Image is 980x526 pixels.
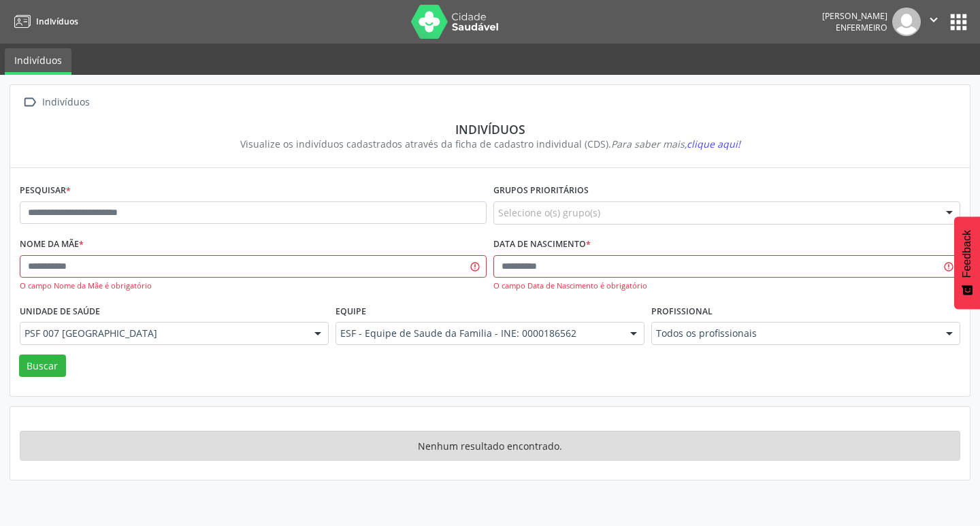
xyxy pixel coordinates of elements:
[687,137,740,150] span: clique aqui!
[493,280,960,292] div: O campo Data de Nascimento é obrigatório
[20,93,92,112] a:  Indivíduos
[611,137,740,150] i: Para saber mais,
[836,22,887,33] span: Enfermeiro
[961,230,973,278] span: Feedback
[947,10,970,34] button: apps
[954,216,980,309] button: Feedback - Mostrar pesquisa
[20,431,960,461] div: Nenhum resultado encontrado.
[822,10,887,22] div: [PERSON_NAME]
[20,180,71,201] label: Pesquisar
[36,16,78,27] span: Indivíduos
[20,93,39,112] i: 
[498,206,600,220] span: Selecione o(s) grupo(s)
[336,301,366,322] label: Equipe
[20,280,487,292] div: O campo Nome da Mãe é obrigatório
[926,12,941,27] i: 
[892,7,921,36] img: img
[29,137,951,151] div: Visualize os indivíduos cadastrados através da ficha de cadastro individual (CDS).
[493,180,589,201] label: Grupos prioritários
[656,327,932,340] span: Todos os profissionais
[10,10,78,33] a: Indivíduos
[29,122,951,137] div: Indivíduos
[24,327,301,340] span: PSF 007 [GEOGRAPHIC_DATA]
[651,301,713,322] label: Profissional
[20,234,84,255] label: Nome da mãe
[19,355,66,378] button: Buscar
[340,327,617,340] span: ESF - Equipe de Saude da Familia - INE: 0000186562
[5,48,71,75] a: Indivíduos
[39,93,92,112] div: Indivíduos
[921,7,947,36] button: 
[20,301,100,322] label: Unidade de saúde
[493,234,591,255] label: Data de nascimento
